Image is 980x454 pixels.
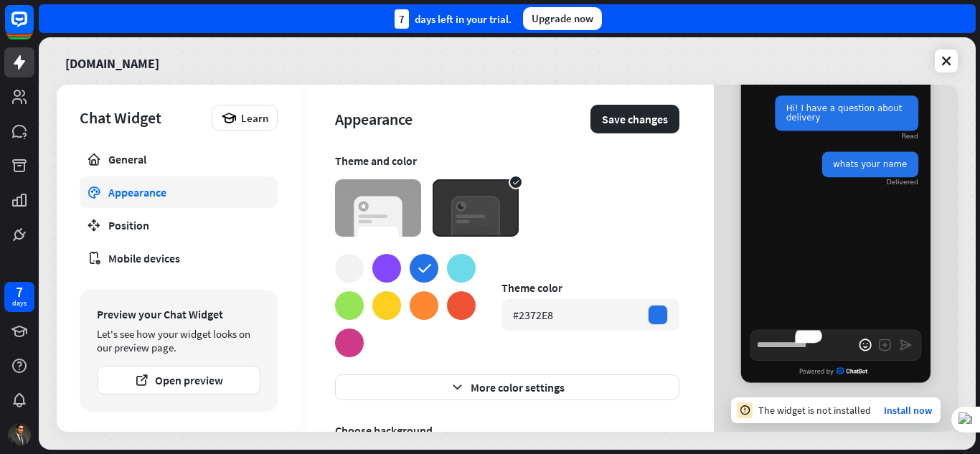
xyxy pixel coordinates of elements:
[758,404,871,417] div: The widget is not installed
[80,108,204,128] div: Chat Widget
[97,366,260,394] button: Open preview
[241,111,268,125] span: Learn
[786,103,903,123] span: Hi! I have a question about delivery
[884,404,932,417] a: Install now
[395,9,512,29] div: days left in your trial.
[335,109,590,129] div: Appearance
[80,209,278,241] a: Position
[837,368,872,376] span: ChatBot
[108,152,249,166] div: General
[80,176,278,208] a: Appearance
[4,282,34,312] a: 7 days
[887,178,918,186] div: Delivered
[11,6,55,49] button: Open LiveChat chat widget
[80,242,278,274] a: Mobile devices
[855,336,875,355] button: open emoji picker
[80,143,278,175] a: General
[875,336,895,355] button: Add an attachment
[108,185,249,199] div: Appearance
[395,9,409,29] div: 7
[108,218,249,232] div: Position
[902,132,918,140] div: Read
[501,280,679,295] div: Theme color
[741,363,930,381] a: Powered byChatBot
[523,7,602,30] div: Upgrade now
[80,275,278,307] a: Greetings
[12,298,27,308] div: days
[16,285,23,298] div: 7
[833,159,908,169] span: whats your name
[65,46,159,76] a: [DOMAIN_NAME]
[97,307,260,321] div: Preview your Chat Widget
[335,374,679,400] button: More color settings
[896,336,915,355] button: Send a message
[750,330,921,361] textarea: To enrich screen reader interactions, please activate Accessibility in Grammarly extension settings
[108,251,249,265] div: Mobile devices
[335,423,679,438] div: Choose background
[513,308,553,322] div: #2372E8
[799,369,834,375] span: Powered by
[590,105,679,133] button: Save changes
[97,327,260,354] div: Let's see how your widget looks on our preview page.
[335,153,679,168] div: Theme and color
